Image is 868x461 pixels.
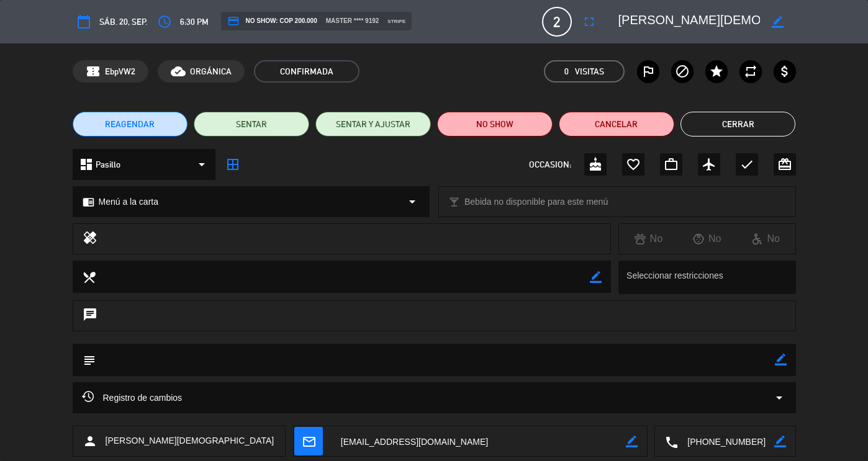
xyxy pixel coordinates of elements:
[254,60,359,83] span: CONFIRMADA
[180,15,209,29] span: 6:30 PM
[739,157,754,172] i: check
[190,65,232,79] span: ORGÁNICA
[153,11,176,33] button: access_time
[83,307,97,324] i: chat
[76,14,91,29] i: calendar_today
[590,271,602,283] i: border_color
[99,195,159,209] span: Menú a la carta
[564,65,569,79] span: 0
[529,158,571,172] span: OCCASION:
[82,353,96,367] i: subject
[626,157,641,172] i: favorite_border
[302,434,315,448] i: mail_outline
[775,354,787,365] i: border_color
[641,64,656,79] i: outlined_flag
[772,16,784,28] i: border_color
[82,270,96,284] i: local_dining
[227,15,240,27] i: credit_card
[777,157,792,172] i: card_giftcard
[777,64,792,79] i: attach_money
[772,390,787,405] i: arrow_drop_down
[709,64,724,79] i: star
[105,65,135,79] span: EbpVW2
[464,195,608,209] span: Bebida no disponible para este menú
[575,65,604,79] em: Visitas
[157,14,172,29] i: access_time
[83,230,97,248] i: healing
[664,435,678,449] i: local_phone
[194,157,209,172] i: arrow_drop_down
[405,194,420,209] i: arrow_drop_down
[437,112,553,137] button: NO SHOW
[664,157,679,172] i: work_outline
[743,64,758,79] i: repeat
[387,17,405,25] span: stripe
[774,436,786,447] i: border_color
[79,157,94,172] i: dashboard
[82,390,183,405] span: Registro de cambios
[736,231,795,247] div: No
[83,196,94,208] i: chrome_reader_mode
[582,14,597,29] i: fullscreen
[315,112,431,137] button: SENTAR Y AJUSTAR
[559,112,674,137] button: Cancelar
[542,7,572,37] span: 2
[680,112,796,137] button: Cerrar
[194,112,309,137] button: SENTAR
[105,118,155,131] span: REAGENDAR
[73,11,95,33] button: calendar_today
[106,434,274,448] span: [PERSON_NAME][DEMOGRAPHIC_DATA]
[96,158,120,172] span: Pasillo
[578,11,600,33] button: fullscreen
[675,64,690,79] i: block
[86,64,101,79] span: confirmation_number
[702,157,717,172] i: airplanemode_active
[227,15,317,27] span: NO SHOW: COP 200.000
[225,157,240,172] i: border_all
[99,15,147,29] span: sáb. 20, sep.
[171,64,186,79] i: cloud_done
[626,436,638,447] i: border_color
[73,112,188,137] button: REAGENDAR
[619,231,677,247] div: No
[588,157,603,172] i: cake
[678,231,736,247] div: No
[448,196,460,208] i: local_bar
[83,434,97,449] i: person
